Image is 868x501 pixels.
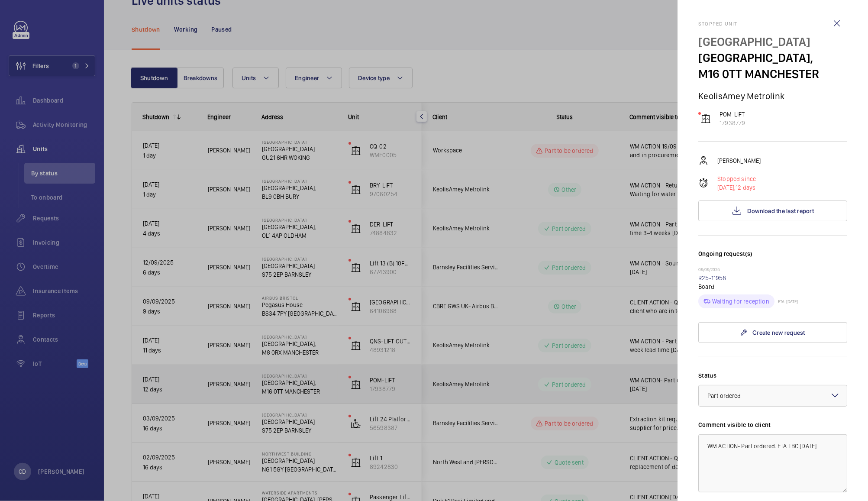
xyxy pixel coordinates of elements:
[698,420,847,429] label: Comment visible to client
[720,119,745,127] p: 17938779
[698,267,847,274] p: 09/09/2025
[698,371,847,380] label: Status
[774,299,798,304] p: ETA: [DATE]
[747,207,814,214] span: Download the last report
[698,275,726,281] a: R25-11958
[698,249,847,267] h3: Ongoing request(s)
[720,110,745,119] p: POM-LIFT
[698,34,847,50] p: [GEOGRAPHIC_DATA]
[698,21,847,27] h2: Stopped unit
[698,50,847,66] p: [GEOGRAPHIC_DATA],
[698,282,847,291] p: Board
[707,392,741,399] span: Part ordered
[717,175,756,183] p: Stopped since
[698,322,847,343] a: Create new request
[712,297,769,306] p: Waiting for reception
[717,156,761,165] p: [PERSON_NAME]
[698,66,847,82] p: M16 0TT MANCHESTER
[717,183,756,192] p: 12 days
[698,91,847,101] p: KeolisAmey Metrolink
[700,113,711,124] img: elevator.svg
[717,184,736,191] span: [DATE],
[698,200,847,221] button: Download the last report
